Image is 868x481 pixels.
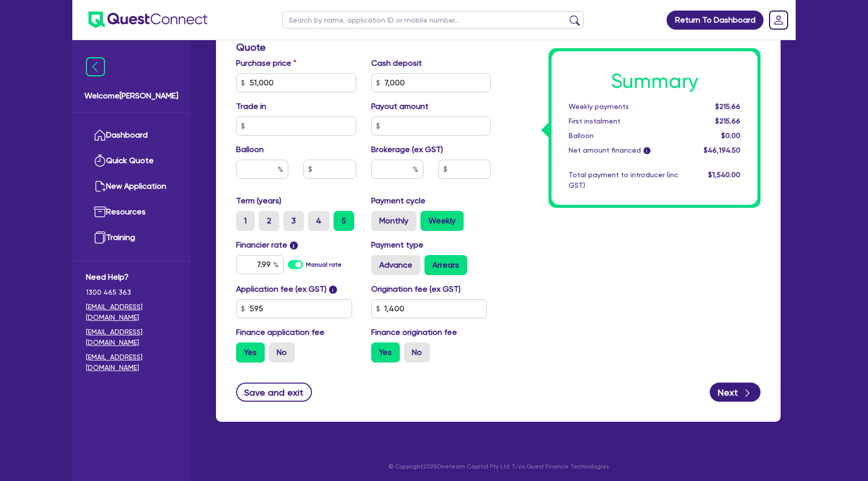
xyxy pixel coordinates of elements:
label: Cash deposit [371,57,422,69]
label: Payment type [371,239,423,251]
label: No [404,342,430,363]
label: Manual rate [306,260,342,269]
span: i [643,148,650,155]
label: 2 [259,211,279,231]
label: Weekly [420,211,464,231]
div: Weekly payments [561,101,686,112]
span: Need Help? [86,271,177,283]
label: 5 [334,211,354,231]
label: 3 [283,211,304,231]
a: Resources [86,199,177,225]
label: Payout amount [371,100,428,112]
span: Welcome [PERSON_NAME] [84,90,178,102]
label: Finance origination fee [371,326,457,338]
span: $215.66 [715,117,740,125]
label: Advance [371,255,420,275]
h3: Quote [236,41,491,53]
input: Search by name, application ID or mobile number... [282,11,584,29]
label: Application fee (ex GST) [236,283,327,295]
h1: Summary [569,69,740,93]
img: quest-connect-logo-blue [88,12,207,28]
label: Purchase price [236,57,296,69]
img: icon-menu-close [86,57,105,76]
a: Training [86,225,177,251]
label: Yes [371,342,400,363]
a: Return To Dashboard [667,11,764,30]
span: 1300 465 363 [86,287,177,298]
div: First instalment [561,116,686,127]
label: Payment cycle [371,195,425,207]
label: 4 [308,211,330,231]
label: Yes [236,342,265,363]
div: Balloon [561,131,686,141]
img: quick-quote [94,155,106,167]
label: Origination fee (ex GST) [371,283,461,295]
label: Arrears [424,255,467,275]
a: New Application [86,174,177,199]
div: Net amount financed [561,145,686,156]
label: Finance application fee [236,326,324,338]
div: Total payment to introducer (inc GST) [561,170,686,191]
label: Brokerage (ex GST) [371,144,443,156]
a: Quick Quote [86,148,177,174]
img: new-application [94,180,106,192]
a: [EMAIL_ADDRESS][DOMAIN_NAME] [86,352,177,373]
label: Monthly [371,211,416,231]
button: Save and exit [236,383,312,402]
a: [EMAIL_ADDRESS][DOMAIN_NAME] [86,327,177,348]
span: i [290,242,298,250]
a: Dashboard [86,123,177,148]
a: [EMAIL_ADDRESS][DOMAIN_NAME] [86,302,177,323]
span: $215.66 [715,102,740,110]
label: 1 [236,211,255,231]
label: Financier rate [236,239,298,251]
img: resources [94,206,106,218]
label: Trade in [236,100,266,112]
img: training [94,231,106,244]
button: Next [710,383,761,402]
label: Term (years) [236,195,281,207]
label: Balloon [236,144,264,156]
span: $1,540.00 [708,171,740,179]
a: Dropdown toggle [766,7,792,33]
span: $46,194.50 [704,146,740,154]
span: $0.00 [721,132,740,140]
span: i [329,286,337,294]
p: © Copyright 2025 Oneteam Capital Pty Ltd T/as Quest Finance Technologies [209,462,788,471]
label: No [269,342,295,363]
